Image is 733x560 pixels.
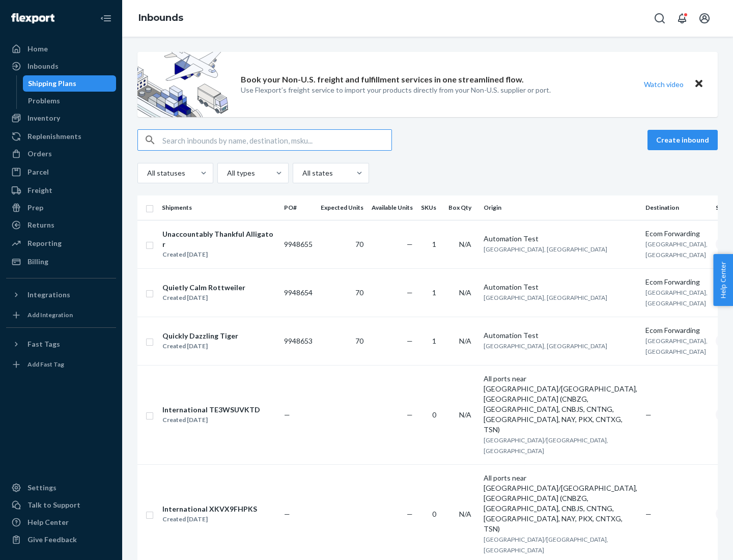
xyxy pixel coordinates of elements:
[27,257,48,267] div: Billing
[6,480,116,496] a: Settings
[162,331,238,341] div: Quickly Dazzling Tiger
[27,290,70,300] div: Integrations
[6,182,116,199] a: Freight
[355,337,363,345] span: 70
[672,8,692,29] button: Open notifications
[27,149,52,159] div: Orders
[6,146,116,162] a: Orders
[284,510,290,518] span: —
[6,531,116,548] button: Give Feedback
[27,44,48,54] div: Home
[484,536,608,554] span: [GEOGRAPHIC_DATA]/[GEOGRAPHIC_DATA], [GEOGRAPHIC_DATA]
[27,113,60,123] div: Inventory
[647,130,718,150] button: Create inbound
[459,510,471,518] span: N/A
[162,130,391,150] input: Search inbounds by name, destination, msku...
[484,342,607,350] span: [GEOGRAPHIC_DATA], [GEOGRAPHIC_DATA]
[432,337,436,345] span: 1
[280,195,317,220] th: PO#
[6,110,116,126] a: Inventory
[162,415,260,425] div: Created [DATE]
[713,254,733,306] button: Help Center
[6,307,116,323] a: Add Integration
[28,96,60,106] div: Problems
[28,78,76,89] div: Shipping Plans
[6,217,116,233] a: Returns
[432,240,436,248] span: 1
[484,294,607,301] span: [GEOGRAPHIC_DATA], [GEOGRAPHIC_DATA]
[459,240,471,248] span: N/A
[27,535,77,545] div: Give Feedback
[645,289,708,307] span: [GEOGRAPHIC_DATA], [GEOGRAPHIC_DATA]
[27,203,43,213] div: Prep
[162,504,257,514] div: International XKVX9FHPKS
[6,287,116,303] button: Integrations
[162,293,245,303] div: Created [DATE]
[27,61,59,71] div: Inbounds
[162,229,275,249] div: Unaccountably Thankful Alligator
[27,167,49,177] div: Parcel
[6,497,116,513] a: Talk to Support
[645,410,652,419] span: —
[645,229,708,239] div: Ecom Forwarding
[162,341,238,351] div: Created [DATE]
[27,500,80,510] div: Talk to Support
[355,288,363,297] span: 70
[162,249,275,260] div: Created [DATE]
[407,337,413,345] span: —
[368,195,417,220] th: Available Units
[407,240,413,248] span: —
[432,288,436,297] span: 1
[162,514,257,524] div: Created [DATE]
[432,410,436,419] span: 0
[27,483,57,493] div: Settings
[480,195,641,220] th: Origin
[6,235,116,251] a: Reporting
[407,288,413,297] span: —
[27,517,69,527] div: Help Center
[645,337,708,355] span: [GEOGRAPHIC_DATA], [GEOGRAPHIC_DATA]
[484,473,637,534] div: All ports near [GEOGRAPHIC_DATA]/[GEOGRAPHIC_DATA], [GEOGRAPHIC_DATA] (CNBZG, [GEOGRAPHIC_DATA], ...
[459,288,471,297] span: N/A
[484,282,637,292] div: Automation Test
[241,74,524,86] p: Book your Non-U.S. freight and fulfillment services in one streamlined flow.
[6,200,116,216] a: Prep
[162,405,260,415] div: International TE3WSUVKTD
[484,436,608,455] span: [GEOGRAPHIC_DATA]/[GEOGRAPHIC_DATA], [GEOGRAPHIC_DATA]
[158,195,280,220] th: Shipments
[459,410,471,419] span: N/A
[484,374,637,435] div: All ports near [GEOGRAPHIC_DATA]/[GEOGRAPHIC_DATA], [GEOGRAPHIC_DATA] (CNBZG, [GEOGRAPHIC_DATA], ...
[23,93,117,109] a: Problems
[637,77,690,92] button: Watch video
[641,195,712,220] th: Destination
[6,41,116,57] a: Home
[417,195,444,220] th: SKUs
[692,77,706,92] button: Close
[241,85,551,95] p: Use Flexport’s freight service to import your products directly from your Non-U.S. supplier or port.
[162,283,245,293] div: Quietly Calm Rottweiler
[6,514,116,530] a: Help Center
[444,195,480,220] th: Box Qty
[23,75,117,92] a: Shipping Plans
[284,410,290,419] span: —
[459,337,471,345] span: N/A
[6,164,116,180] a: Parcel
[301,168,302,178] input: All states
[280,317,317,365] td: 9948653
[27,185,52,195] div: Freight
[484,234,637,244] div: Automation Test
[6,336,116,352] button: Fast Tags
[484,245,607,253] span: [GEOGRAPHIC_DATA], [GEOGRAPHIC_DATA]
[11,13,54,23] img: Flexport logo
[650,8,670,29] button: Open Search Box
[645,277,708,287] div: Ecom Forwarding
[407,410,413,419] span: —
[355,240,363,248] span: 70
[645,510,652,518] span: —
[6,356,116,373] a: Add Fast Tag
[280,268,317,317] td: 9948654
[146,168,147,178] input: All statuses
[645,325,708,335] div: Ecom Forwarding
[226,168,227,178] input: All types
